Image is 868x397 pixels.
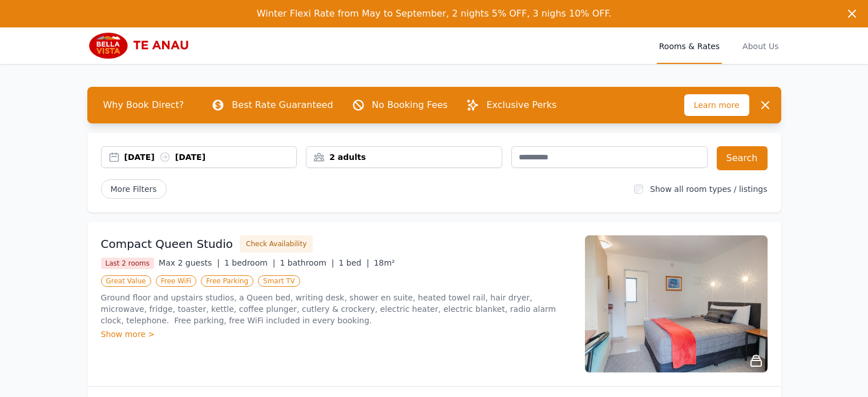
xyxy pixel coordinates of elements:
a: Rooms & Rates [657,27,722,64]
div: Show more > [101,328,571,340]
span: Winter Flexi Rate from May to September, 2 nights 5% OFF, 3 nighs 10% OFF. [257,8,611,19]
span: 1 bathroom | [280,258,334,267]
p: Best Rate Guaranteed [232,98,333,112]
p: Ground floor and upstairs studios, a Queen bed, writing desk, shower en suite, heated towel rail,... [101,292,571,326]
span: Max 2 guests | [159,258,220,267]
span: Learn more [684,94,749,116]
span: 18m² [374,258,395,267]
h3: Compact Queen Studio [101,236,233,252]
span: Smart TV [258,275,300,287]
div: [DATE] [DATE] [124,151,297,163]
span: Last 2 rooms [101,258,155,269]
span: Free Parking [201,275,253,287]
button: Check Availability [240,235,313,252]
p: No Booking Fees [372,98,448,112]
p: Exclusive Perks [486,98,556,112]
span: Great Value [101,275,151,287]
span: More Filters [101,179,167,199]
a: About Us [740,27,781,64]
span: 1 bedroom | [224,258,276,267]
div: 2 adults [306,151,502,163]
img: Bella Vista Te Anau [87,32,197,59]
span: 1 bed | [339,258,369,267]
label: Show all room types / listings [650,185,767,194]
span: Why Book Direct? [94,94,193,117]
button: Search [717,146,768,170]
span: Free WiFi [156,275,197,287]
